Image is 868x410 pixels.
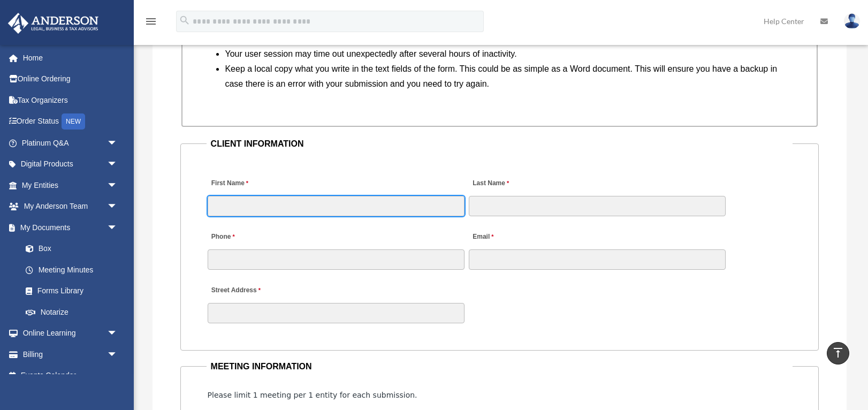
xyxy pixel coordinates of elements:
[207,359,793,374] legend: MEETING INFORMATION
[208,391,417,399] span: Please limit 1 meeting per 1 entity for each submission.
[7,47,134,69] a: Home
[144,15,157,28] i: menu
[15,301,134,323] a: Notarize
[208,283,309,298] label: Street Address
[15,259,128,280] a: Meeting Minutes
[62,113,85,130] div: NEW
[208,177,251,191] label: First Name
[7,174,134,196] a: My Entitiesarrow_drop_down
[827,342,849,365] a: vertical_align_top
[225,47,782,62] li: Your user session may time out unexpectedly after several hours of inactivity.
[107,217,128,239] span: arrow_drop_down
[7,217,134,238] a: My Documentsarrow_drop_down
[7,89,134,111] a: Tax Organizers
[7,344,134,365] a: Billingarrow_drop_down
[107,344,128,366] span: arrow_drop_down
[107,154,128,176] span: arrow_drop_down
[5,13,102,34] img: Anderson Advisors Platinum Portal
[844,13,860,29] img: User Pic
[832,346,844,359] i: vertical_align_top
[469,177,512,191] label: Last Name
[7,365,134,386] a: Events Calendar
[7,323,134,344] a: Online Learningarrow_drop_down
[107,132,128,154] span: arrow_drop_down
[7,132,134,154] a: Platinum Q&Aarrow_drop_down
[207,136,793,151] legend: CLIENT INFORMATION
[144,19,157,28] a: menu
[15,280,134,302] a: Forms Library
[107,196,128,218] span: arrow_drop_down
[107,323,128,345] span: arrow_drop_down
[7,154,134,175] a: Digital Productsarrow_drop_down
[7,196,134,217] a: My Anderson Teamarrow_drop_down
[208,230,238,244] label: Phone
[107,174,128,196] span: arrow_drop_down
[225,62,782,92] li: Keep a local copy what you write in the text fields of the form. This could be as simple as a Wor...
[7,69,134,90] a: Online Ordering
[469,230,496,244] label: Email
[7,111,134,133] a: Order StatusNEW
[179,14,191,26] i: search
[15,238,134,260] a: Box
